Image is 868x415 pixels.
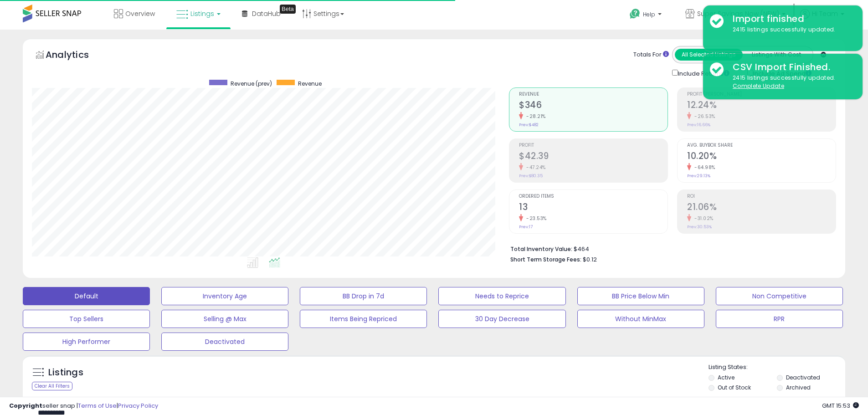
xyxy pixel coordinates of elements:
[726,61,856,74] div: CSV Import Finished.
[716,310,843,328] button: RPR
[718,384,751,391] label: Out of Stock
[687,92,836,97] span: Profit [PERSON_NAME]
[519,202,668,214] h2: 13
[718,374,734,381] label: Active
[510,245,572,253] b: Total Inventory Value:
[300,287,427,305] button: BB Drop in 7d
[622,1,671,30] a: Help
[48,366,83,379] h5: Listings
[23,287,150,305] button: Default
[726,74,856,91] div: 2415 listings successfully updated.
[300,310,427,328] button: Items Being Repriced
[691,164,715,171] small: -64.98%
[32,382,72,390] div: Clear All Filters
[687,194,836,199] span: ROI
[519,173,543,179] small: Prev: $80.35
[523,215,547,222] small: -23.53%
[726,26,856,34] div: 2415 listings successfully updated.
[298,80,322,87] span: Revenue
[510,256,581,263] b: Short Term Storage Fees:
[519,100,668,112] h2: $346
[643,10,655,18] span: Help
[687,202,836,214] h2: 21.06%
[665,68,740,78] div: Include Returns
[510,243,829,254] li: $464
[687,173,710,179] small: Prev: 29.13%
[675,49,743,61] button: All Selected Listings
[523,113,546,120] small: -28.21%
[822,401,859,410] span: 2025-09-11 15:53 GMT
[519,92,668,97] span: Revenue
[519,194,668,199] span: Ordered Items
[687,143,836,148] span: Avg. Buybox Share
[629,8,641,20] i: Get Help
[577,287,704,305] button: BB Price Below Min
[519,143,668,148] span: Profit
[252,9,281,18] span: DataHub
[786,384,811,391] label: Archived
[697,9,779,18] span: Super Savings Now (NEW)
[519,224,533,230] small: Prev: 17
[161,310,288,328] button: Selling @ Max
[687,224,712,230] small: Prev: 30.53%
[726,12,856,26] div: Import finished
[519,151,668,163] h2: $42.39
[687,100,836,112] h2: 12.24%
[231,80,272,87] span: Revenue (prev)
[118,401,158,410] a: Privacy Policy
[709,363,845,372] p: Listing States:
[633,51,669,59] div: Totals For
[78,401,117,410] a: Terms of Use
[786,374,820,381] label: Deactivated
[125,9,155,18] span: Overview
[519,122,539,128] small: Prev: $482
[280,5,296,14] div: Tooltip anchor
[691,215,714,222] small: -31.02%
[190,9,214,18] span: Listings
[687,151,836,163] h2: 10.20%
[46,48,107,63] h5: Analytics
[523,164,546,171] small: -47.24%
[161,333,288,351] button: Deactivated
[161,287,288,305] button: Inventory Age
[438,310,565,328] button: 30 Day Decrease
[716,287,843,305] button: Non Competitive
[577,310,704,328] button: Without MinMax
[9,401,42,410] strong: Copyright
[733,82,784,90] u: Complete Update
[691,113,715,120] small: -26.53%
[23,310,150,328] button: Top Sellers
[9,402,158,410] div: seller snap | |
[438,287,565,305] button: Needs to Reprice
[583,255,597,264] span: $0.12
[687,122,710,128] small: Prev: 16.66%
[23,333,150,351] button: High Performer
